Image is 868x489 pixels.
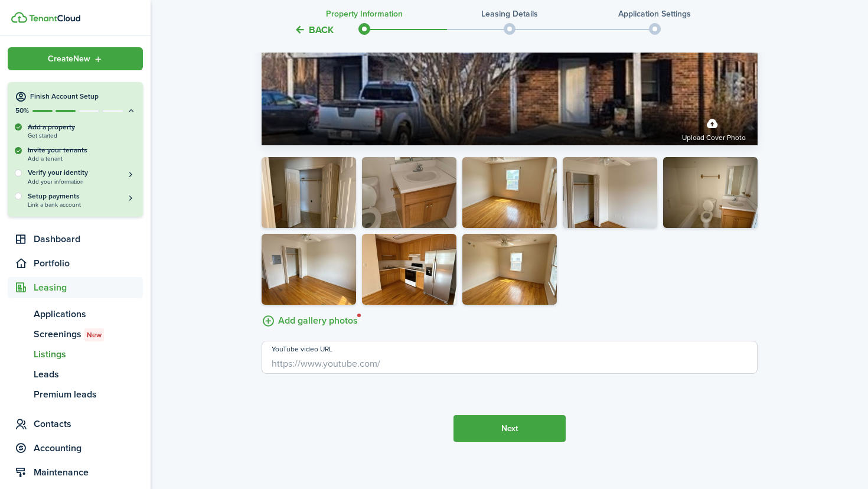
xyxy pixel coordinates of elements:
[28,191,136,201] h5: Setup payments
[34,441,143,455] span: Accounting
[262,341,758,374] input: https://www.youtube.com/
[34,281,143,295] span: Leasing
[34,232,143,246] span: Dashboard
[462,157,557,228] img: IMG_1795.jpeg
[34,307,143,321] span: Applications
[618,8,691,20] stepper-dot-title: Application settings
[30,92,136,102] h4: Finish Account Setup
[8,364,143,384] a: Leads
[8,122,143,217] div: Finish Account Setup50%
[11,12,27,23] img: TenantCloud
[326,8,403,20] stepper-dot-title: Property information
[34,417,143,431] span: Contacts
[682,113,746,144] label: Upload cover photo
[563,157,657,228] img: IMG_1796.jpeg
[34,387,143,402] span: Premium leads
[262,234,356,305] img: IMG_1797.jpeg
[87,330,102,340] span: New
[8,384,143,405] a: Premium leads
[28,168,136,185] button: Verify your identityAdd your information
[28,201,136,208] span: Link a bank account
[481,8,538,20] stepper-dot-title: Leasing details
[34,367,143,382] span: Leads
[8,47,143,70] button: Open menu
[262,157,356,228] img: IMG_1798.jpeg
[48,55,90,63] span: Create New
[8,304,143,324] a: Applications
[462,234,557,305] img: IMG_1794.jpeg
[28,191,136,208] a: Setup paymentsLink a bank account
[34,256,143,270] span: Portfolio
[29,15,80,22] img: TenantCloud
[682,132,746,144] span: Upload cover photo
[663,157,758,228] img: IMG_1799.jpeg
[362,157,456,228] img: IMG_1800.jpeg
[8,82,143,116] button: Finish Account Setup50%
[34,465,143,480] span: Maintenance
[8,324,143,344] a: ScreeningsNew
[362,234,456,305] img: IMG_1793.jpeg
[294,24,334,36] button: Back
[28,168,136,178] h5: Verify your identity
[28,178,136,185] span: Add your information
[15,106,30,116] p: 50%
[453,415,566,442] button: Next
[8,344,143,364] a: Listings
[34,347,143,361] span: Listings
[34,327,143,341] span: Screenings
